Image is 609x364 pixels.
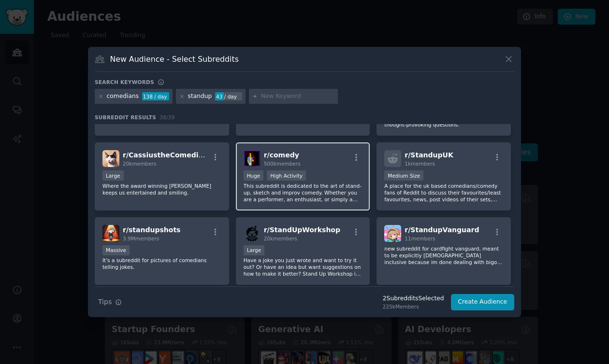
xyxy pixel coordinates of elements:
button: Tips [95,294,125,310]
span: 500k members [264,161,301,167]
button: Create Audience [451,294,515,310]
div: Large [102,170,124,181]
span: r/ StandUpWorkshop [264,226,340,234]
span: r/ StandupVanguard [405,226,479,234]
span: r/ standupshots [123,226,180,234]
span: r/ CassiustheComedianCat [123,151,220,159]
p: This subreddit is dedicated to the art of stand-up, sketch and improv comedy. Whether you are a p... [244,182,362,203]
p: A place for the uk based comedians/comedy fans of Reddit to discuss their favourites/least favour... [384,182,503,203]
p: new subreddit for cardfight vanguard, meant to be explicitly [DEMOGRAPHIC_DATA] inclusive because... [384,245,503,266]
span: 1k members [405,161,435,167]
img: comedy [244,150,261,167]
span: 20k members [123,161,156,167]
span: 38 / 39 [159,114,175,120]
p: It's a subreddit for pictures of comedians telling jokes. [102,257,221,270]
div: comedians [107,92,139,101]
div: 138 / day [142,92,169,101]
h3: Search keywords [95,79,154,85]
p: Where the award winning [PERSON_NAME] keeps us entertained and smiling. [102,182,221,196]
div: Medium Size [384,170,423,181]
img: StandUpWorkshop [244,225,261,242]
div: Massive [102,245,130,255]
div: Large [244,245,265,255]
div: 2 Subreddit s Selected [383,294,444,303]
div: 225k Members [383,303,444,310]
span: 20k members [264,236,297,241]
div: standup [188,92,212,101]
span: r/ StandupUK [405,151,453,159]
span: Subreddit Results [95,114,156,121]
div: 43 / day [215,92,242,101]
h3: New Audience - Select Subreddits [110,54,239,64]
img: StandupVanguard [384,225,401,242]
div: High Activity [267,170,306,181]
div: Huge [244,170,264,181]
img: standupshots [102,225,119,242]
input: New Keyword [261,92,334,101]
span: Tips [98,297,112,307]
span: 11 members [405,236,435,241]
img: CassiustheComedianCat [102,150,119,167]
p: Have a joke you just wrote and want to try it out? Or have an idea but want suggestions on how to... [244,257,362,277]
span: r/ comedy [264,151,299,159]
span: 3.9M members [123,236,159,241]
